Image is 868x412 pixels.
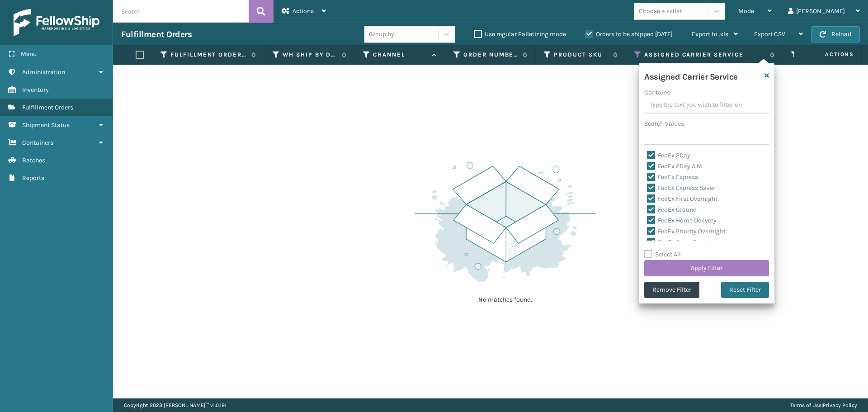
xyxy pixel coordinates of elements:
label: Select All [644,251,681,258]
button: Reset Filter [721,282,769,298]
label: Channel [373,51,428,59]
label: FedEx Express [647,173,698,181]
div: Choose a seller [639,6,682,16]
label: Orders to be shipped [DATE] [585,30,673,38]
label: FedEx Home Delivery [647,217,717,224]
span: Export CSV [754,30,785,38]
span: Actions [797,47,859,62]
p: Copyright 2023 [PERSON_NAME]™ v 1.0.191 [124,398,226,412]
span: Containers [22,139,53,147]
h3: Fulfillment Orders [121,29,192,40]
span: Shipment Status [22,121,70,129]
img: logo [14,9,99,36]
div: Group by [369,29,394,39]
label: FedEx Ground [647,206,697,213]
label: FedEx First Overnight [647,195,717,203]
button: Apply Filter [644,260,769,276]
label: FedEx Express Saver [647,184,715,192]
span: Menu [21,50,37,58]
span: Mode [738,7,754,15]
span: Batches [22,156,45,164]
label: Use regular Palletizing mode [474,30,566,38]
label: FedEx 2Day [647,152,690,159]
button: Remove Filter [644,282,699,298]
label: WH Ship By Date [283,51,337,59]
label: FedEx Priority Overnight [647,227,726,235]
label: Product SKU [554,51,609,59]
label: Fulfillment Order Id [170,51,247,59]
input: Type the text you wish to filter on [644,97,769,114]
label: Contains [644,88,670,97]
h4: Assigned Carrier Service [644,69,738,82]
span: Reports [22,174,44,182]
span: Actions [292,7,314,15]
span: Administration [22,68,65,76]
span: Export to .xls [692,30,728,38]
label: Search Values [644,119,684,128]
button: Reload [811,26,860,43]
span: Inventory [22,86,49,94]
label: Order Number [463,51,518,59]
span: Fulfillment Orders [22,104,73,111]
label: FedEx SmartPost [647,238,706,246]
label: Assigned Carrier Service [644,51,765,59]
label: FedEx 2Day A.M. [647,162,703,170]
